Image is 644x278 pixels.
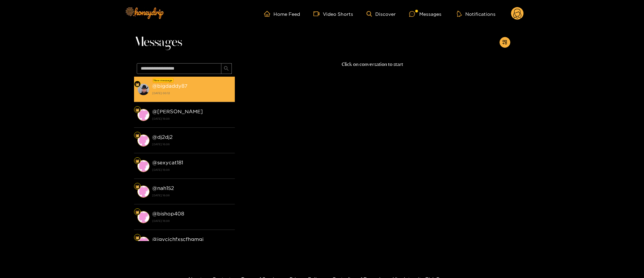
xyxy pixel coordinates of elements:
[135,185,139,189] img: Fan Level
[135,133,139,137] img: Fan Level
[152,160,183,165] strong: @ sexycat181
[137,109,149,121] img: conversation
[152,185,174,191] strong: @ nah152
[152,192,231,198] strong: [DATE] 16:08
[313,11,353,17] a: Video Shorts
[152,83,187,89] strong: @ bigdaddy87
[135,108,139,112] img: Fan Level
[134,34,182,50] span: Messages
[221,63,232,74] button: search
[455,10,498,17] button: Notifications
[137,83,149,95] img: conversation
[264,11,273,17] span: home
[152,218,231,224] strong: [DATE] 16:08
[135,236,139,240] img: Fan Level
[264,11,300,17] a: Home Feed
[224,66,229,72] span: search
[502,40,507,45] span: appstore-add
[137,186,149,198] img: conversation
[152,236,204,242] strong: @ jgvcjchfxscfhgmgj
[313,11,323,17] span: video-camera
[137,237,149,249] img: conversation
[137,160,149,172] img: conversation
[152,134,173,140] strong: @ dj2dj2
[152,211,184,216] strong: @ bishop408
[152,167,231,173] strong: [DATE] 16:08
[137,211,149,223] img: conversation
[367,11,396,17] a: Discover
[409,10,441,18] div: Messages
[152,116,231,122] strong: [DATE] 16:08
[153,78,174,83] div: New message
[152,90,231,96] strong: [DATE] 00:12
[235,61,510,68] p: Click on conversation to start
[152,109,203,114] strong: @ [PERSON_NAME]
[135,82,139,86] img: Fan Level
[152,141,231,147] strong: [DATE] 16:08
[500,37,510,48] button: appstore-add
[135,159,139,163] img: Fan Level
[137,134,149,147] img: conversation
[135,210,139,214] img: Fan Level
